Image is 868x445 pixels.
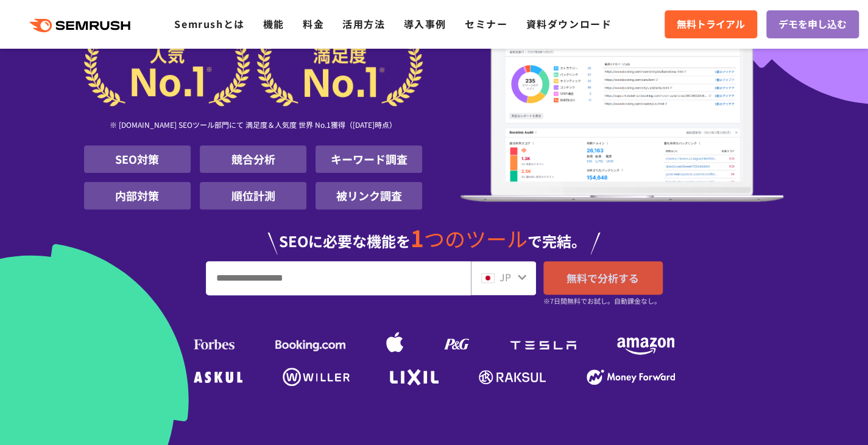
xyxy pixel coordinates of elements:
[84,107,423,145] div: ※ [DOMAIN_NAME] SEOツール部門にて 満足度＆人気度 世界 No.1獲得（[DATE]時点）
[543,261,663,295] a: 無料で分析する
[342,16,385,31] a: 活用方法
[665,10,757,38] a: 無料トライアル
[316,145,422,173] li: キーワード調査
[316,182,422,209] li: 被リンク調査
[200,182,306,209] li: 順位計測
[404,16,446,31] a: 導入事例
[528,230,586,251] span: で完結。
[263,16,284,31] a: 機能
[84,145,191,173] li: SEO対策
[677,16,745,32] span: 無料トライアル
[84,182,191,209] li: 内部対策
[465,16,507,31] a: セミナー
[411,221,424,254] span: 1
[200,145,306,173] li: 競合分析
[526,16,612,31] a: 資料ダウンロード
[84,214,785,254] div: SEOに必要な機能を
[303,16,324,31] a: 料金
[766,10,859,38] a: デモを申し込む
[499,270,511,284] span: JP
[424,223,528,253] span: つのツール
[566,270,639,286] span: 無料で分析する
[543,295,661,307] small: ※7日間無料でお試し。自動課金なし。
[174,16,244,31] a: Semrushとは
[778,16,847,32] span: デモを申し込む
[206,262,470,295] input: URL、キーワードを入力してください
